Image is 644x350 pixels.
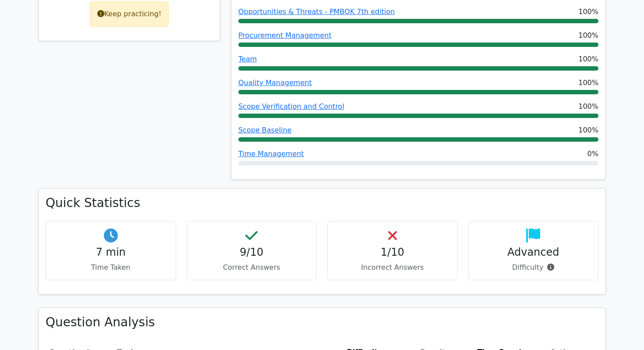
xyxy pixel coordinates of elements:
a: Quality Management [238,79,312,87]
span: 100% [578,78,598,88]
a: Opportunities & Threats - PMBOK 7th edition [238,7,395,16]
span: 100% [578,30,598,41]
div: Keep practicing! [90,1,169,27]
a: Team [238,55,257,63]
p: Difficulty [476,262,591,273]
a: Scope Verification and Control [238,102,344,111]
p: Correct Answers [194,262,310,273]
h4: Advanced [476,246,591,259]
p: Time Taken [53,262,169,273]
span: 100% [578,7,598,17]
span: 0% [587,149,598,159]
h4: 9/10 [194,246,310,259]
span: 100% [578,125,598,136]
h4: 7 min [53,246,169,259]
h4: 1/10 [335,246,450,259]
h3: Question Analysis [46,315,598,330]
span: 100% [578,101,598,112]
span: 100% [578,54,598,64]
p: Incorrect Answers [335,262,450,273]
a: Procurement Management [238,31,332,39]
h3: Quick Statistics [46,196,598,211]
a: Scope Baseline [238,126,292,134]
a: Time Management [238,150,304,158]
